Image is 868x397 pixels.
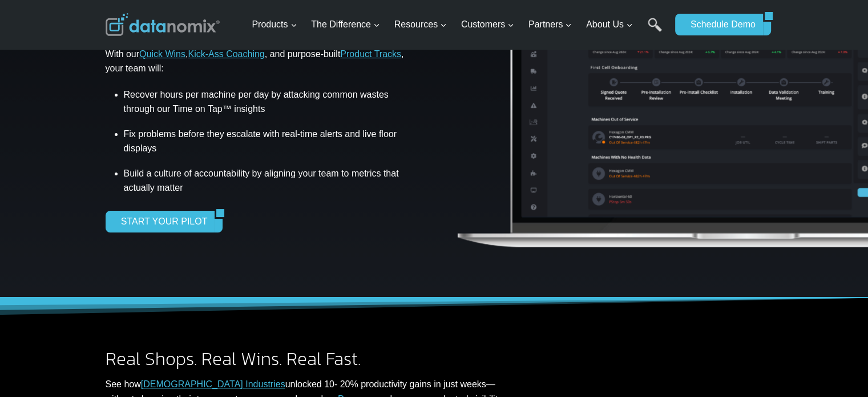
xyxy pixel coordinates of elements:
a: Terms [128,255,145,263]
a: Schedule Demo [675,14,763,35]
span: Partners [528,17,572,32]
li: Recover hours per machine per day by attacking common wastes through our Time on Tap™ insights [124,87,407,121]
a: [DEMOGRAPHIC_DATA] Industries [141,379,285,389]
a: Quick Wins [139,49,185,59]
span: About Us [586,17,633,32]
span: Products [252,17,297,32]
nav: Primary Navigation [247,6,669,43]
h2: Real Shops. Real Wins. Real Fast. [106,350,524,368]
span: The Difference [311,17,380,32]
a: Product Tracks [340,49,401,59]
a: Kick-Ass Coaching [188,49,264,59]
a: Privacy Policy [155,255,192,263]
span: State/Region [257,141,301,151]
span: Resources [394,17,447,32]
span: Customers [461,17,514,32]
li: Fix problems before they escalate with real-time alerts and live floor displays [124,121,407,162]
li: Build a culture of accountability by aligning your team to metrics that actually matter [124,162,407,199]
span: Last Name [257,1,293,11]
p: With our , , and purpose-built , your team will: [106,47,407,76]
img: Datanomix [106,13,220,36]
a: Search [648,18,662,43]
a: START YOUR PILOT [106,211,215,232]
span: Phone number [257,47,308,58]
